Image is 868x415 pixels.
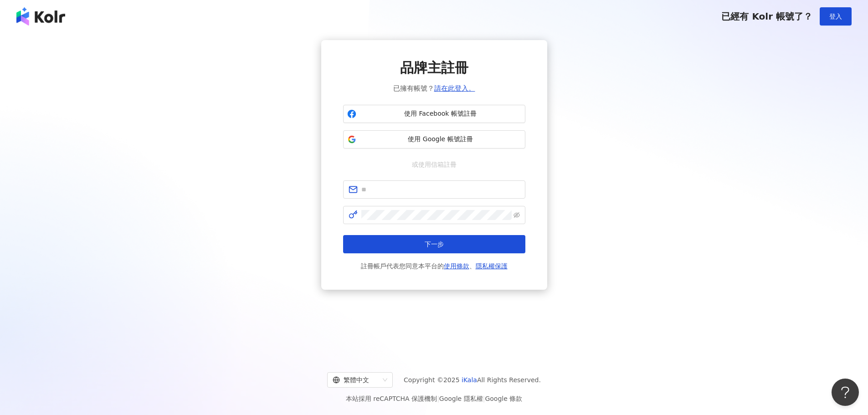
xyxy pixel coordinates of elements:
[434,84,475,92] a: 請在此登入。
[437,395,439,402] span: |
[360,109,521,118] span: 使用 Facebook 帳號註冊
[425,241,444,248] span: 下一步
[462,376,477,384] a: iKala
[406,159,463,169] span: 或使用信箱註冊
[16,7,65,26] img: logo
[439,395,483,402] a: Google 隱私權
[483,395,485,402] span: |
[721,11,812,22] span: 已經有 Kolr 帳號了？
[343,105,525,123] button: 使用 Facebook 帳號註冊
[485,395,522,402] a: Google 條款
[514,212,520,218] span: eye-invisible
[360,135,521,144] span: 使用 Google 帳號註冊
[400,58,468,77] span: 品牌主註冊
[343,130,525,149] button: 使用 Google 帳號註冊
[829,13,842,20] span: 登入
[476,262,508,270] a: 隱私權保護
[832,379,859,406] iframe: Help Scout Beacon - Open
[820,7,852,26] button: 登入
[393,83,475,94] span: 已擁有帳號？
[343,235,525,253] button: 下一步
[333,373,379,387] div: 繁體中文
[361,261,508,272] span: 註冊帳戶代表您同意本平台的 、
[444,262,469,270] a: 使用條款
[404,374,541,385] span: Copyright © 2025 All Rights Reserved.
[346,393,522,404] span: 本站採用 reCAPTCHA 保護機制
